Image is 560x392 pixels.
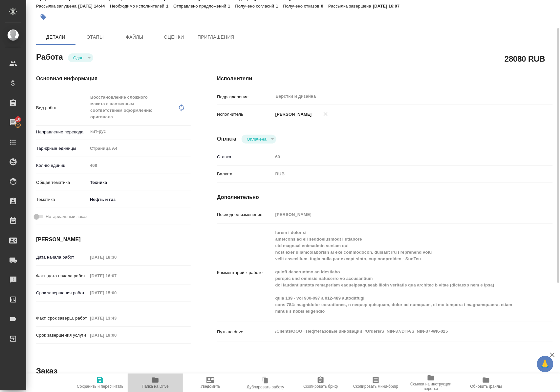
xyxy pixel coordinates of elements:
button: 🙏 [537,356,553,372]
p: Тарифные единицы [36,145,88,152]
div: Техника [88,177,191,188]
p: [PERSON_NAME] [273,111,312,118]
p: Отправлено предложений [173,4,228,9]
button: Оплачена [245,136,269,142]
span: 🙏 [540,357,551,371]
span: Дублировать работу [247,385,284,389]
span: Этапы [79,33,111,41]
span: Приглашения [198,33,234,41]
p: 1 [276,4,283,9]
p: Направление перевода [36,129,88,135]
h2: 28080 RUB [505,53,545,64]
input: Пустое поле [88,313,145,323]
span: Нотариальный заказ [46,213,87,220]
p: Срок завершения работ [36,290,88,296]
button: Добавить тэг [36,10,51,24]
h4: Основная информация [36,75,191,83]
span: Детали [40,33,72,41]
p: Рассылка завершена [328,4,373,9]
p: Последнее изменение [217,211,273,218]
input: Пустое поле [88,161,191,170]
span: Сохранить и пересчитать [77,384,123,389]
h4: Дополнительно [217,193,553,201]
p: Факт. срок заверш. работ [36,315,88,322]
div: Сдан [68,53,93,62]
p: Тематика [36,196,88,203]
input: Пустое поле [88,271,145,281]
p: [DATE] 16:07 [373,4,405,9]
p: Кол-во единиц [36,162,88,169]
input: Пустое поле [88,252,145,262]
button: Папка на Drive [128,374,183,392]
p: Необходимо исполнителей [110,4,166,9]
h4: Оплата [217,135,236,143]
button: Сдан [71,55,85,61]
p: Получено отказов [283,4,321,9]
button: Скопировать мини-бриф [348,374,403,392]
p: Подразделение [217,94,273,100]
h4: [PERSON_NAME] [36,236,191,244]
span: 10 [12,116,24,123]
button: Обновить файлы [459,374,514,392]
span: Файлы [119,33,150,41]
button: Скопировать бриф [293,374,348,392]
span: Скопировать бриф [303,384,338,389]
p: Исполнитель [217,111,273,118]
span: Уведомить [201,384,220,389]
button: Ссылка на инструкции верстки [403,374,459,392]
input: Пустое поле [88,330,145,340]
p: Вид работ [36,105,88,111]
span: Ссылка на инструкции верстки [407,382,455,391]
button: Уведомить [183,374,238,392]
input: Пустое поле [273,210,525,219]
p: [DATE] 14:44 [78,4,110,9]
button: Сохранить и пересчитать [73,374,128,392]
span: Оценки [158,33,190,41]
h2: Работа [36,50,63,62]
h4: Исполнители [217,75,553,83]
div: RUB [273,168,525,180]
h2: Заказ [36,366,57,376]
p: Валюта [217,171,273,177]
p: Общая тематика [36,179,88,186]
p: Факт. дата начала работ [36,273,88,279]
p: Рассылка запущена [36,4,78,9]
input: Пустое поле [88,288,145,298]
span: Обновить файлы [470,384,502,389]
span: Скопировать мини-бриф [353,384,398,389]
button: Дублировать работу [238,374,293,392]
p: Срок завершения услуги [36,332,88,339]
div: Сдан [242,135,276,144]
p: Дата начала работ [36,254,88,261]
input: Пустое поле [273,152,525,162]
div: Нефть и газ [88,194,191,205]
a: 10 [2,114,25,131]
p: 1 [228,4,235,9]
p: Ставка [217,154,273,160]
textarea: /Clients/ООО «Нефтегазовые инновации»/Orders/S_NIN-37/DTP/S_NIN-37-WK-025 [273,326,525,337]
p: Получено согласий [235,4,276,9]
textarea: lorem i dolor si ametcons ad eli seddoeiusmodt i utlabore etd magnaal enimadmin veniam qui nost e... [273,227,525,317]
div: Страница А4 [88,143,191,154]
span: Папка на Drive [142,384,169,389]
p: 0 [321,4,328,9]
p: 1 [166,4,173,9]
p: Комментарий к работе [217,269,273,276]
p: Путь на drive [217,329,273,335]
